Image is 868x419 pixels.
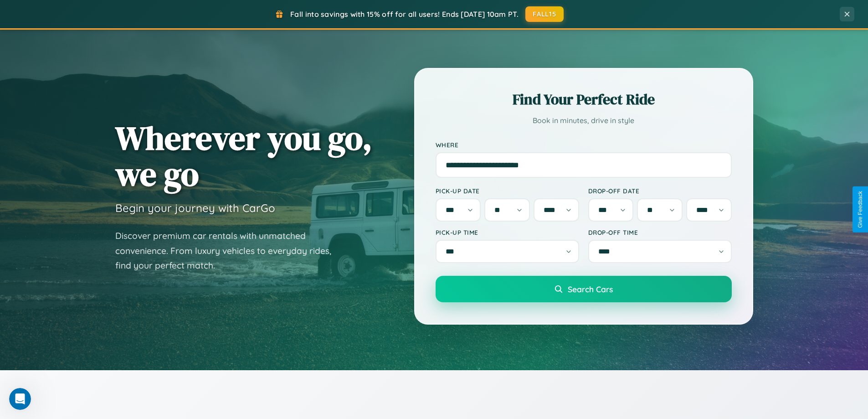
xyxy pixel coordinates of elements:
h2: Find Your Perfect Ride [436,89,732,109]
label: Pick-up Date [436,187,579,195]
iframe: Intercom live chat [9,388,31,410]
label: Drop-off Date [588,187,732,195]
h1: Wherever you go, we go [115,120,372,192]
p: Book in minutes, drive in style [436,114,732,127]
label: Drop-off Time [588,228,732,236]
p: Discover premium car rentals with unmatched convenience. From luxury vehicles to everyday rides, ... [115,228,343,273]
button: Search Cars [436,276,732,302]
h3: Begin your journey with CarGo [115,201,275,215]
button: FALL15 [525,6,564,22]
label: Pick-up Time [436,228,579,236]
div: Give Feedback [857,191,863,228]
label: Where [436,141,732,149]
span: Search Cars [568,284,613,294]
span: Fall into savings with 15% off for all users! Ends [DATE] 10am PT. [290,10,519,19]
